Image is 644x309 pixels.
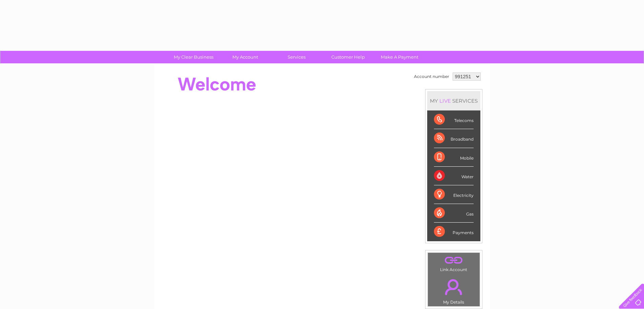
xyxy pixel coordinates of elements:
[166,51,222,63] a: My Clear Business
[434,167,474,185] div: Water
[412,71,451,82] td: Account number
[434,204,474,223] div: Gas
[428,252,480,274] td: Link Account
[434,110,474,129] div: Telecoms
[434,185,474,204] div: Electricity
[434,223,474,241] div: Payments
[430,275,478,299] a: .
[320,51,376,63] a: Customer Help
[269,51,325,63] a: Services
[430,254,478,266] a: .
[438,98,452,104] div: LIVE
[427,91,480,110] div: MY SERVICES
[434,129,474,148] div: Broadband
[428,273,480,307] td: My Details
[217,51,273,63] a: My Account
[372,51,428,63] a: Make A Payment
[434,148,474,167] div: Mobile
